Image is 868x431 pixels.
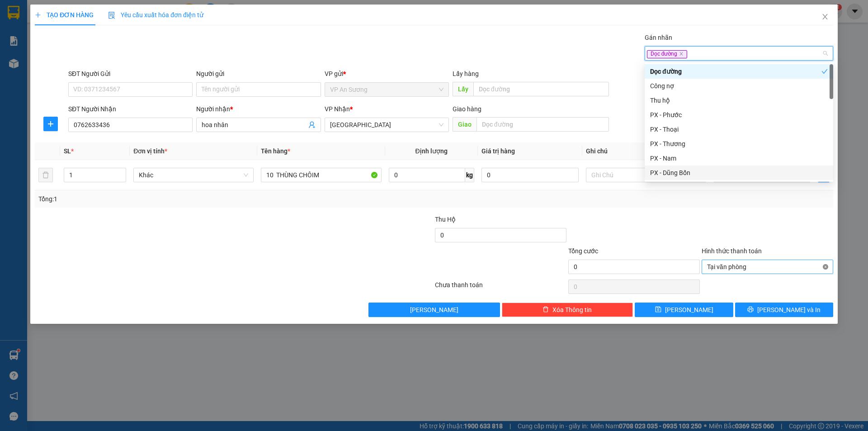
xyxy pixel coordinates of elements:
[821,68,828,75] span: check
[757,305,821,315] span: [PERSON_NAME] và In
[821,13,829,20] span: close
[552,305,592,315] span: Xóa Thông tin
[108,11,203,19] span: Yêu cầu xuất hóa đơn điện tử
[645,93,833,108] div: Thu hộ
[261,147,290,155] span: Tên hàng
[647,50,687,58] span: Dọc đường
[5,50,11,57] span: environment
[44,120,57,128] span: plus
[679,52,684,56] span: close
[650,66,821,76] div: Dọc đường
[453,82,473,96] span: Lấy
[35,11,94,19] span: TẠO ĐƠN HÀNG
[64,147,71,155] span: SL
[707,260,828,274] span: Tại văn phòng
[38,194,335,204] div: Tổng: 1
[823,264,828,270] span: close-circle
[645,166,833,180] div: PX - Dũng Bốn
[645,79,833,93] div: Công nợ
[325,69,449,79] div: VP gửi
[330,118,443,132] span: Đà Nẵng
[43,117,58,131] button: plus
[473,82,609,96] input: Dọc đường
[368,303,500,317] button: [PERSON_NAME]
[330,83,443,96] span: VP An Sương
[645,137,833,151] div: PX - Thương
[650,81,828,91] div: Công nợ
[650,139,828,149] div: PX - Thương
[62,38,120,68] li: VP [GEOGRAPHIC_DATA]
[645,122,833,137] div: PX - Thoại
[68,104,193,114] div: SĐT Người Nhận
[139,168,248,182] span: Khác
[481,147,515,155] span: Giá trị hàng
[689,48,690,59] input: Gán nhãn
[476,117,609,132] input: Dọc đường
[582,142,710,160] th: Ghi chú
[645,108,833,122] div: PX - Phước
[261,168,381,182] input: VD: Bàn, Ghế
[68,69,193,79] div: SĐT Người Gửi
[435,216,456,223] span: Thu Hộ
[38,168,53,182] button: delete
[196,69,321,79] div: Người gửi
[5,38,62,48] li: VP VP An Sương
[655,306,661,313] span: save
[434,280,567,296] div: Chưa thanh toán
[481,168,579,182] input: 0
[665,305,713,315] span: [PERSON_NAME]
[308,121,316,128] span: user-add
[410,305,458,315] span: [PERSON_NAME]
[5,5,131,22] li: [PERSON_NAME]
[325,105,350,113] span: VP Nhận
[568,247,598,255] span: Tổng cước
[108,12,115,19] img: icon
[635,303,733,317] button: save[PERSON_NAME]
[650,124,828,134] div: PX - Thoại
[702,247,762,255] label: Hình thức thanh toán
[812,5,838,30] button: Close
[747,306,754,313] span: printer
[645,151,833,166] div: PX - Nam
[542,306,549,313] span: delete
[586,168,706,182] input: Ghi Chú
[735,303,833,317] button: printer[PERSON_NAME] và In
[650,168,828,178] div: PX - Dũng Bốn
[645,34,672,41] label: Gán nhãn
[133,147,167,155] span: Đơn vị tính
[5,50,61,107] b: 39/4A Quốc Lộ 1A - [GEOGRAPHIC_DATA] - An Sương - [GEOGRAPHIC_DATA]
[650,110,828,120] div: PX - Phước
[415,147,448,155] span: Định lượng
[35,12,41,18] span: plus
[453,117,476,132] span: Giao
[650,153,828,163] div: PX - Nam
[465,168,474,182] span: kg
[453,70,479,77] span: Lấy hàng
[453,105,481,113] span: Giao hàng
[502,303,633,317] button: deleteXóa Thông tin
[196,104,321,114] div: Người nhận
[650,95,828,105] div: Thu hộ
[645,64,833,79] div: Dọc đường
